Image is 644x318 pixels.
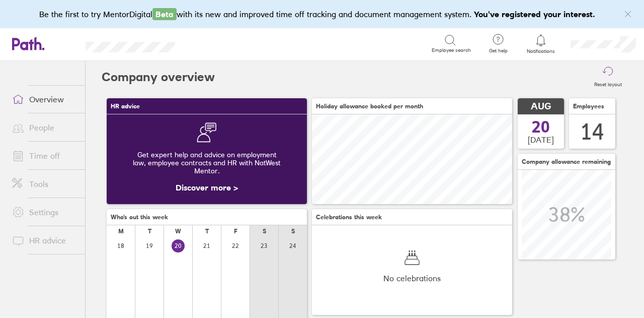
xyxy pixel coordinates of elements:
[234,228,237,235] div: F
[588,61,628,93] button: Reset layout
[525,48,557,54] span: Notifications
[528,135,554,144] span: [DATE]
[4,202,85,222] a: Settings
[4,117,85,138] a: People
[316,103,423,110] span: Holiday allowance booked per month
[152,8,177,20] span: Beta
[316,214,382,221] span: Celebrations this week
[474,9,595,19] b: You've registered your interest.
[202,39,228,48] div: Search
[580,119,604,145] div: 14
[39,8,605,20] div: Be the first to try MentorDigital with its new and improved time off tracking and document manage...
[148,228,151,235] div: T
[432,47,471,53] span: Employee search
[4,230,85,250] a: HR advice
[175,228,181,235] div: W
[383,274,441,283] span: No celebrations
[573,103,604,110] span: Employees
[532,119,550,135] span: 20
[482,48,515,54] span: Get help
[205,228,209,235] div: T
[115,143,299,183] div: Get expert help and advice on employment law, employee contracts and HR with NatWest Mentor.
[525,33,557,54] a: Notifications
[588,79,628,88] label: Reset layout
[111,103,140,110] span: HR advice
[4,146,85,166] a: Time off
[522,158,611,165] span: Company allowance remaining
[4,89,85,109] a: Overview
[118,228,124,235] div: M
[176,182,238,193] a: Discover more >
[531,101,551,112] span: AUG
[263,228,266,235] div: S
[102,61,215,93] h2: Company overview
[111,214,168,221] span: Who's out this week
[4,174,85,194] a: Tools
[291,228,295,235] div: S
